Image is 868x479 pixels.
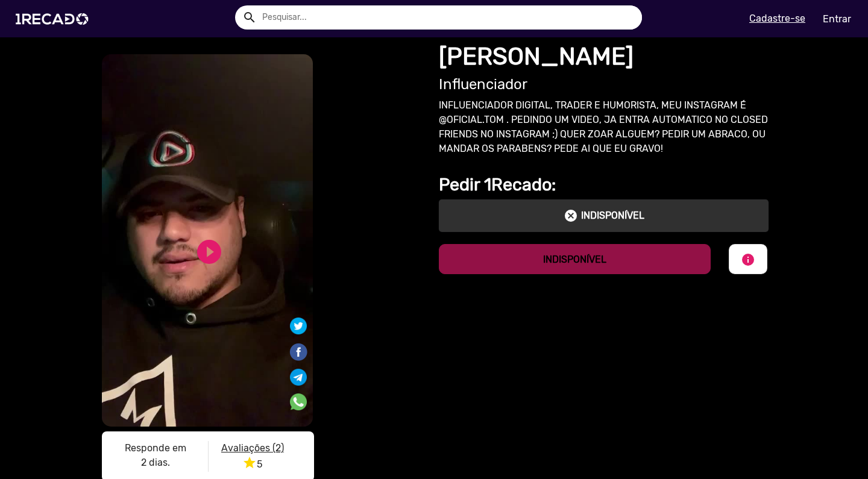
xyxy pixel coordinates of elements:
[290,392,307,403] i: Share on WhatsApp
[439,174,769,195] h2: Pedir 1Recado:
[112,441,199,456] p: Responde em
[290,393,307,410] img: Compartilhe no whatsapp
[221,442,284,454] u: Avaliações (2)
[141,457,170,468] b: 2 dias.
[290,369,307,386] img: Compartilhe no telegram
[741,252,755,267] mat-icon: info
[289,342,308,362] img: Compartilhe no facebook
[289,341,308,352] i: Share on Facebook
[439,76,769,93] h2: Influenciador
[242,10,257,25] mat-icon: Example home icon
[290,318,307,334] img: Compartilhe no twitter
[439,244,711,274] button: INDISPONÍVEL
[290,367,307,378] i: Share on Telegram
[195,237,224,266] a: play_circle_filled
[581,208,644,223] p: INDISPONÍVEL
[290,319,307,331] i: Share on Twitter
[242,459,262,470] span: 5
[564,208,578,223] mat-icon: cancel
[439,42,769,71] h1: [PERSON_NAME]
[242,456,257,470] i: star
[543,254,606,265] b: INDISPONÍVEL
[238,6,259,27] button: Example home icon
[253,5,642,30] input: Pesquisar...
[102,54,313,427] video: S1RECADO vídeos dedicados para fãs e empresas
[815,8,859,30] a: Entrar
[749,13,805,24] u: Cadastre-se
[439,98,769,156] p: INFLUENCIADOR DIGITAL, TRADER E HUMORISTA, MEU INSTAGRAM É @OFICIAL.TOM . PEDINDO UM VIDEO, JA EN...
